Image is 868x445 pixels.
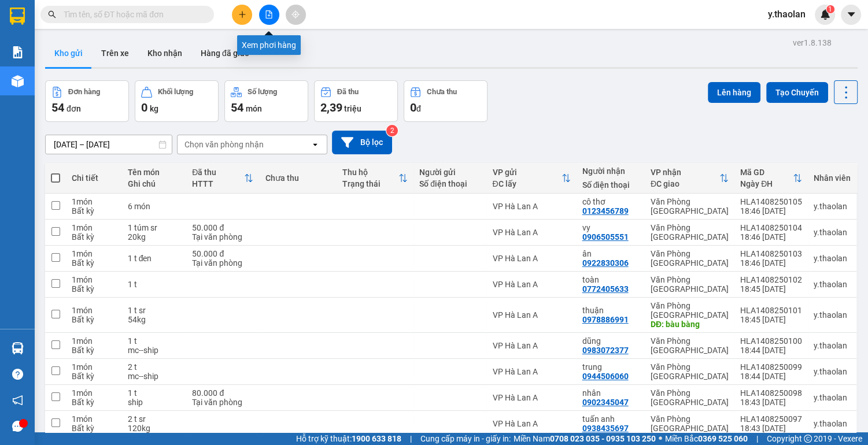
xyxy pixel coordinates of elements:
span: đơn [67,104,81,113]
div: 50.000 đ [192,223,253,232]
div: ĐC lấy [492,179,561,188]
strong: 1900 633 818 [352,434,401,443]
div: y.thaolan [814,254,851,263]
button: Khối lượng0kg [135,80,219,122]
button: aim [286,5,306,25]
span: search [48,10,56,18]
button: Bộ lọc [332,131,392,154]
span: copyright [804,435,812,443]
div: y.thaolan [814,341,851,350]
div: DĐ: bàu bàng [651,320,729,329]
div: Ghi chú [128,179,181,188]
button: plus [232,5,252,25]
div: 0983072377 [582,346,629,355]
div: 18:44 [DATE] [740,372,802,381]
div: Tên món [128,168,181,177]
span: plus [238,10,246,18]
div: Chọn văn phòng nhận [184,139,264,150]
span: aim [291,10,300,18]
span: Cung cấp máy in - giấy in: [420,432,511,445]
sup: 2 [386,125,398,136]
div: 50.000 đ [192,249,253,258]
div: Bất kỳ [72,398,116,407]
input: Tìm tên, số ĐT hoặc mã đơn [64,8,200,21]
div: 0123456789 [582,206,629,216]
div: Đã thu [337,88,359,96]
div: 6 món [128,202,181,211]
span: 54 [231,101,243,114]
div: y.thaolan [814,202,851,211]
div: Văn Phòng [GEOGRAPHIC_DATA] [651,362,729,381]
div: Người gửi [419,168,481,177]
div: 18:45 [DATE] [740,315,802,324]
th: Toggle SortBy [645,163,734,194]
span: 0 [410,101,416,114]
span: 1 [828,5,832,13]
div: 1 túm sr [128,223,181,232]
div: 1 t [128,280,181,289]
div: Tại văn phòng [192,258,253,268]
div: y.thaolan [814,393,851,402]
button: Chưa thu0đ [404,80,487,122]
div: Thu hộ [342,168,398,177]
div: 20kg [128,232,181,242]
button: Hàng đã giao [191,39,258,67]
div: 18:46 [DATE] [740,258,802,268]
div: 18:46 [DATE] [740,206,802,216]
input: Select a date range. [46,135,172,154]
div: 54kg [128,315,181,324]
div: 0906505551 [582,232,629,242]
div: Bất kỳ [72,258,116,268]
div: Bất kỳ [72,232,116,242]
div: 18:45 [DATE] [740,284,802,294]
div: cô thơ [582,197,639,206]
div: toàn [582,275,639,284]
div: HTTT [192,179,244,188]
div: HLA1408250104 [740,223,802,232]
div: Nhân viên [814,173,851,183]
div: y.thaolan [814,280,851,289]
div: dũng [582,336,639,346]
div: tuấn anh [582,414,639,424]
div: y.thaolan [814,310,851,320]
div: 1 món [72,362,116,372]
div: Văn Phòng [GEOGRAPHIC_DATA] [651,414,729,433]
span: | [756,432,758,445]
button: Kho gửi [45,39,92,67]
div: 1 món [72,414,116,424]
div: Đơn hàng [68,88,100,96]
span: | [410,432,412,445]
button: caret-down [841,5,861,25]
div: Chưa thu [265,173,330,183]
div: 0938435697 [582,424,629,433]
div: y.thaolan [814,367,851,376]
th: Toggle SortBy [734,163,808,194]
span: 54 [51,101,64,114]
div: HLA1408250097 [740,414,802,424]
div: Đã thu [192,168,244,177]
div: Trạng thái [342,179,398,188]
th: Toggle SortBy [337,163,413,194]
div: HLA1408250105 [740,197,802,206]
div: Xem phơi hàng [237,35,301,55]
img: icon-new-feature [820,9,830,20]
div: Số điện thoại [582,180,639,190]
th: Toggle SortBy [486,163,576,194]
div: Tại văn phòng [192,398,253,407]
div: 1 món [72,275,116,284]
div: 1 t [128,336,181,346]
button: Kho nhận [138,39,191,67]
th: Toggle SortBy [186,163,259,194]
div: Bất kỳ [72,206,116,216]
div: 18:43 [DATE] [740,398,802,407]
div: Văn Phòng [GEOGRAPHIC_DATA] [651,223,729,242]
span: đ [416,104,421,113]
sup: 1 [826,5,834,13]
div: 2 t [128,362,181,372]
span: 2,39 [320,101,342,114]
div: 1 món [72,223,116,232]
div: 0944506060 [582,372,629,381]
div: 1 món [72,388,116,398]
button: Đơn hàng54đơn [45,80,129,122]
div: nhân [582,388,639,398]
